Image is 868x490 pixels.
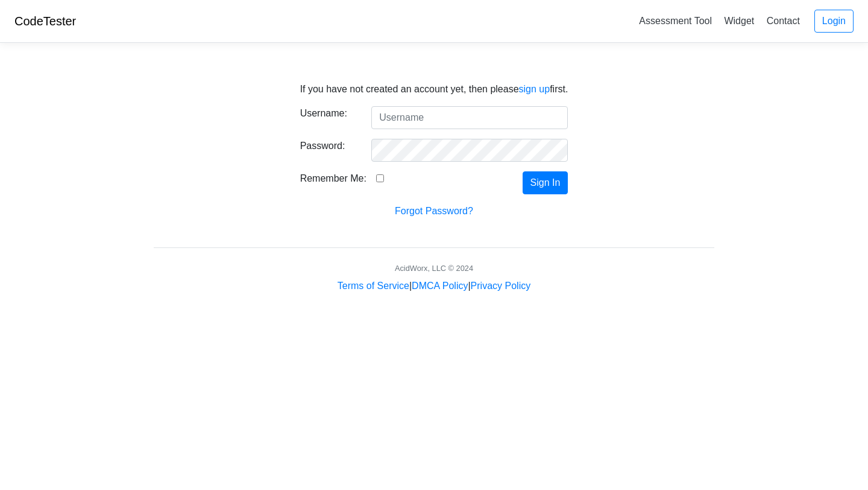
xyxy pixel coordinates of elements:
p: If you have not created an account yet, then please first. [300,82,568,97]
label: Username: [291,106,363,124]
a: Terms of Service [338,281,409,291]
a: Contact [762,11,805,31]
button: Sign In [523,171,568,194]
a: Privacy Policy [471,281,531,291]
a: Assessment Tool [634,11,717,31]
a: DMCA Policy [412,281,468,291]
a: CodeTester [14,14,76,28]
a: Login [814,10,854,33]
label: Password: [291,139,363,157]
a: Widget [719,11,759,31]
div: | | [338,279,530,293]
a: sign up [519,84,550,94]
a: Forgot Password? [395,206,473,216]
div: AcidWorx, LLC © 2024 [395,262,473,274]
label: Remember Me: [300,171,366,186]
input: Username [371,106,568,129]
